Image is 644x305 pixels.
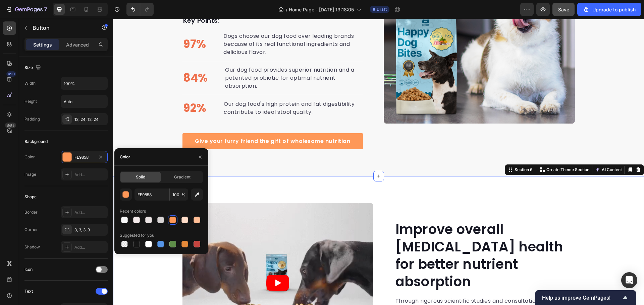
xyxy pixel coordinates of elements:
[74,117,106,123] div: 12, 24, 12, 24
[70,17,93,34] p: 97%
[181,192,185,198] span: %
[24,139,48,145] div: Background
[24,266,33,273] div: Icon
[24,194,37,200] div: Shape
[24,288,33,294] div: Text
[542,294,629,302] button: Show survey - Help us improve GemPages!
[24,98,37,104] div: Height
[135,188,169,201] input: Eg: FFFFFF
[24,244,40,250] div: Shadow
[481,147,510,155] button: AI Content
[110,13,249,37] p: Dogs choose our dog food over leading brands because of its real functional ingredients and delic...
[33,41,52,48] p: Settings
[24,209,38,215] div: Border
[24,171,36,177] div: Image
[3,3,50,16] button: 7
[74,210,106,216] div: Add...
[113,19,644,305] iframe: Design area
[289,6,354,13] span: Home Page - [DATE] 13:18:05
[44,5,47,13] p: 7
[120,154,130,160] div: Color
[136,174,145,180] span: Solid
[82,119,237,127] div: Give your furry friend the gift of wholesome nutrition
[120,232,154,238] div: Suggested for you
[6,71,16,77] div: 450
[153,256,176,272] button: Play
[400,148,421,154] div: Section 6
[61,77,107,89] input: Auto
[70,81,94,98] p: 92%
[24,63,42,72] div: Size
[558,7,569,12] span: Save
[74,227,106,233] div: 3, 3, 3, 3
[24,154,35,160] div: Color
[552,3,575,16] button: Save
[286,6,287,13] span: /
[621,272,637,288] div: Open Intercom Messenger
[74,172,106,178] div: Add...
[282,202,461,272] p: Improve overall [MEDICAL_DATA] health for better nutrient absorption
[69,115,250,131] a: Give your furry friend the gift of wholesome nutrition
[70,51,95,68] p: 84%
[61,95,107,107] input: Auto
[174,174,191,180] span: Gradient
[126,3,154,16] div: Undo/Redo
[577,3,641,16] button: Upgrade to publish
[66,41,89,48] p: Advanced
[33,24,90,32] p: Button
[24,80,36,86] div: Width
[542,295,621,301] span: Help us improve GemPages!
[24,227,38,233] div: Corner
[5,123,16,128] div: Beta
[120,208,146,214] div: Recent colors
[111,81,249,97] p: Our dog food's high protein and fat digestibility contribute to ideal stool quality.
[583,6,636,13] div: Upgrade to publish
[74,244,106,250] div: Add...
[112,47,249,71] p: Our dog food provides superior nutrition and a patented probiotic for optimal nutrient absorption.
[24,116,40,122] div: Padding
[433,148,476,154] p: Create Theme Section
[377,6,387,12] span: Draft
[74,154,94,160] div: FE9858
